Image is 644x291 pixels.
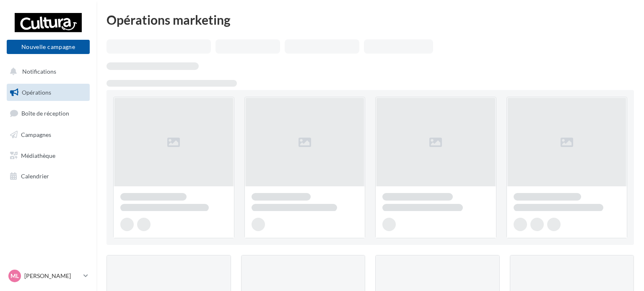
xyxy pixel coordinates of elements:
span: Médiathèque [21,152,55,159]
p: [PERSON_NAME] [24,272,80,280]
a: Calendrier [5,167,91,185]
a: Boîte de réception [5,104,91,122]
button: Nouvelle campagne [7,40,90,54]
span: Calendrier [21,173,49,180]
span: Notifications [22,68,56,75]
span: Boîte de réception [21,110,69,117]
span: Ml [10,272,19,280]
span: Opérations [22,89,51,96]
a: Ml [PERSON_NAME] [7,268,90,284]
div: Opérations marketing [106,13,634,26]
a: Médiathèque [5,147,91,165]
a: Campagnes [5,126,91,144]
a: Opérations [5,84,91,101]
span: Campagnes [21,131,51,138]
button: Notifications [5,63,88,80]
